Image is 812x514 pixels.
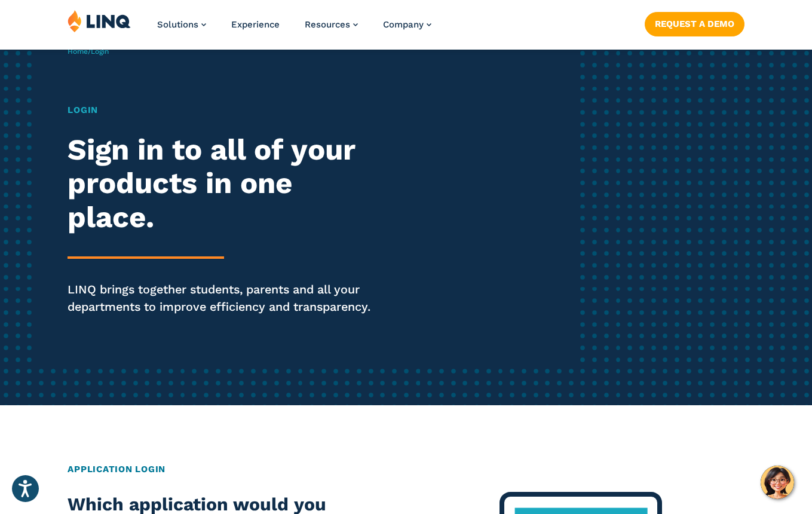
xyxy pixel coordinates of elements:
[68,47,109,56] span: /
[305,19,350,30] span: Resources
[761,466,794,499] button: Hello, have a question? Let’s chat.
[645,12,744,36] a: Request a Demo
[645,10,744,36] nav: Button Navigation
[68,10,131,32] img: LINQ | K‑12 Software
[68,133,381,234] h2: Sign in to all of your products in one place.
[157,10,431,49] nav: Primary Navigation
[68,103,381,117] h1: Login
[91,47,109,56] span: Login
[157,19,206,30] a: Solutions
[68,47,88,56] a: Home
[383,19,431,30] a: Company
[68,282,381,316] p: LINQ brings together students, parents and all your departments to improve efficiency and transpa...
[305,19,358,30] a: Resources
[383,19,424,30] span: Company
[68,463,744,476] h2: Application Login
[231,19,280,30] a: Experience
[157,19,198,30] span: Solutions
